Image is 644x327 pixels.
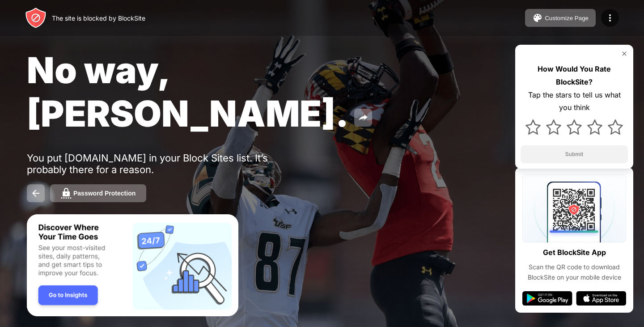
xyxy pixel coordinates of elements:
[546,119,561,135] img: star.svg
[50,184,146,202] button: Password Protection
[61,188,72,199] img: password.svg
[576,291,626,306] img: app-store.svg
[358,112,369,123] img: share.svg
[522,291,572,306] img: google-play.svg
[522,262,626,282] div: Scan the QR code to download BlockSite on your mobile device
[27,214,238,317] iframe: Banner
[525,119,541,135] img: star.svg
[587,119,602,135] img: star.svg
[545,15,589,21] div: Customize Page
[27,152,303,175] div: You put [DOMAIN_NAME] in your Block Sites list. It’s probably there for a reason.
[608,119,623,135] img: star.svg
[525,9,596,27] button: Customize Page
[543,246,606,259] div: Get BlockSite App
[52,14,145,22] div: The site is blocked by BlockSite
[605,13,615,23] img: menu-icon.svg
[532,13,543,23] img: pallet.svg
[521,145,628,163] button: Submit
[73,190,136,197] div: Password Protection
[521,89,628,115] div: Tap the stars to tell us what you think
[567,119,582,135] img: star.svg
[25,7,47,29] img: header-logo.svg
[27,48,349,135] span: No way, [PERSON_NAME].
[621,50,628,57] img: rate-us-close.svg
[521,63,628,89] div: How Would You Rate BlockSite?
[30,188,41,199] img: back.svg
